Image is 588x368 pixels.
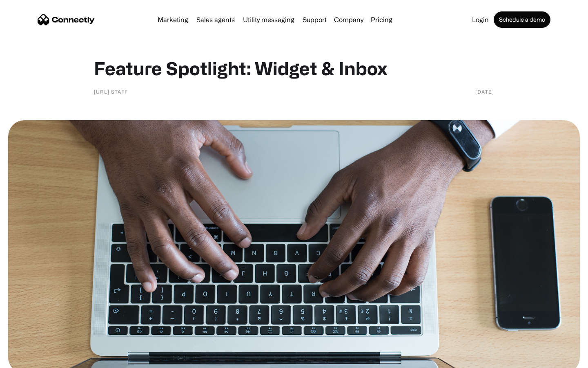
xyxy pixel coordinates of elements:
a: Login [469,16,492,23]
div: Company [334,14,363,25]
div: [URL] staff [94,88,128,96]
h1: Feature Spotlight: Widget & Inbox [94,57,494,79]
a: Schedule a demo [494,11,550,28]
a: Pricing [367,16,396,23]
a: home [38,13,95,26]
div: Company [332,14,366,25]
a: Sales agents [193,16,238,23]
aside: Language selected: English [8,354,49,365]
a: Utility messaging [240,16,298,23]
div: [DATE] [475,88,494,96]
a: Support [299,16,330,23]
ul: Language list [16,354,49,365]
a: Marketing [154,16,192,23]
